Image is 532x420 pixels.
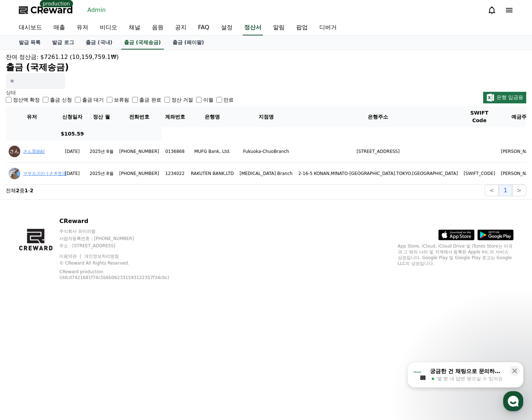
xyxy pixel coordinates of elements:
th: 은행주소 [295,106,461,127]
span: 설정 [112,240,120,246]
a: 대시보드 [13,20,48,35]
span: 잔여 정산금: [6,53,38,60]
td: Fukuoka-ChuoBranch [237,141,295,163]
strong: 2 [16,188,20,193]
td: [MEDICAL_DATA] Branch [237,163,295,185]
p: 전체 중 - [6,187,33,194]
a: 음원 [146,20,169,35]
a: FAQ [192,20,215,35]
a: 출금 (페이팔) [167,36,210,50]
p: 상태 [6,89,234,96]
button: 은행 입금용 [483,92,526,103]
a: 발급 로그 [46,36,80,50]
a: 채널 [123,20,146,35]
a: 매출 [48,20,71,35]
label: 보류됨 [114,96,129,103]
th: 은행명 [188,106,237,127]
span: 은행 입금용 [497,94,523,100]
th: 유저 [6,106,58,127]
img: ACg8ocICNlexB5AcapLzyEFGUjPEeqmi778hVJT9gvB07Liy6tA2qQLgpg=s96-c [9,168,20,179]
td: [STREET_ADDRESS] [295,141,461,163]
a: 유저 [71,20,94,35]
strong: 1 [25,188,28,193]
span: 대화 [66,240,75,246]
a: 비디오 [94,20,123,35]
td: 2-16-5 KONAN,MINATO-[GEOGRAPHIC_DATA].TOKYO.[GEOGRAPHIC_DATA] [295,163,461,185]
h2: 출금 (국제송금) [6,61,526,73]
a: 홈 [2,229,48,247]
a: 출금 (국제송금) [121,36,164,50]
label: 출금 완료 [139,96,161,103]
p: 주식회사 와이피랩 [59,228,186,234]
td: [DATE] [58,163,87,185]
p: 주소 : [STREET_ADDRESS] [59,243,186,249]
a: Admin [85,4,109,16]
td: [SWIFT_CODE] [461,163,498,185]
p: CReward production (ddcd7421681f74c5b6b062331593122357f34cbc) [59,269,175,280]
th: 지점명 [237,106,295,127]
a: 발급 목록 [13,36,47,50]
button: 1 [499,185,512,196]
td: [DATE] [58,141,87,163]
a: 디버거 [314,20,342,35]
span: CReward [30,4,73,16]
td: 2025년 8월 [87,141,116,163]
p: CReward [59,217,186,226]
a: 출금 (국내) [80,36,118,50]
th: 신청일자 [58,106,87,127]
td: 1234022 [162,163,188,185]
p: $105.59 [61,130,84,138]
a: 설정 [93,229,139,247]
button: < [485,185,499,196]
p: App Store, iCloud, iCloud Drive 및 iTunes Store는 미국과 그 밖의 나라 및 지역에서 등록된 Apple Inc.의 서비스 상표입니다. Goo... [398,243,514,266]
label: 이월 [203,96,213,103]
th: 전화번호 [116,106,162,127]
p: 사업자등록번호 : [PHONE_NUMBER] [59,236,186,241]
td: 2025년 8월 [87,163,116,185]
td: RAKUTEN BANK,LTD [188,163,237,185]
a: 개인정보처리방침 [84,254,119,259]
a: さん宜由紀 [23,149,45,154]
img: ACg8ocJyqIvzcjOKCc7CLR06tbfW3SYXcHq8ceDLY-NhrBxcOt2D2w=s96-c [9,146,20,157]
th: 계좌번호 [162,106,188,127]
label: 정산 거절 [171,96,193,103]
label: 출금 신청 [50,96,72,103]
td: MUFG Bank, Ltd. [188,141,237,163]
p: © CReward All Rights Reserved. [59,260,186,266]
span: $7261.12 (10,159,759.1₩) [41,53,119,60]
a: 팝업 [290,20,314,35]
button: > [512,185,526,196]
td: [PHONE_NUMBER] [116,163,162,185]
a: 설정 [215,20,238,35]
th: 정산 월 [87,106,116,127]
a: CReward [19,4,73,16]
span: 홈 [23,240,27,246]
a: 정산서 [243,20,263,35]
label: 출금 대기 [82,96,104,103]
th: SWIFT Code [461,106,498,127]
td: [PHONE_NUMBER] [116,141,162,163]
a: 이용약관 [59,254,82,259]
label: 만료 [224,96,234,103]
a: 대화 [48,229,93,247]
strong: 2 [30,188,34,193]
a: 알림 [267,20,290,35]
td: 0136868 [162,141,188,163]
a: 공지 [169,20,192,35]
a: マサカズのうさぎ生活 [23,171,67,176]
label: 정산액 확정 [13,96,40,103]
